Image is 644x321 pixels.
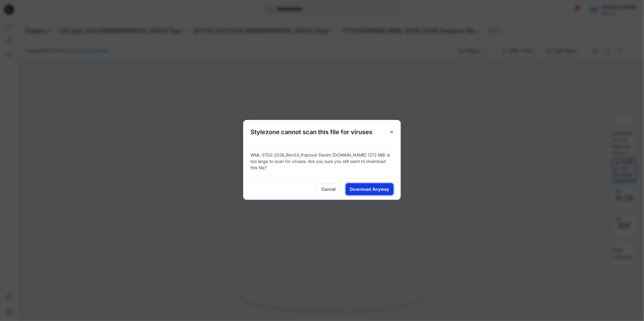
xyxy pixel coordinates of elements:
[316,183,341,195] button: Cancel
[243,144,401,178] div: WML-3702-2026_Rev03_Popover Denim [DOMAIN_NAME] (272 MB) is too large to scan for viruses. Are yo...
[243,120,380,144] h5: Stylezone cannot scan this file for viruses
[386,127,397,137] button: Close
[350,186,389,192] span: Download Anyway
[321,186,336,192] span: Cancel
[346,183,394,195] button: Download Anyway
